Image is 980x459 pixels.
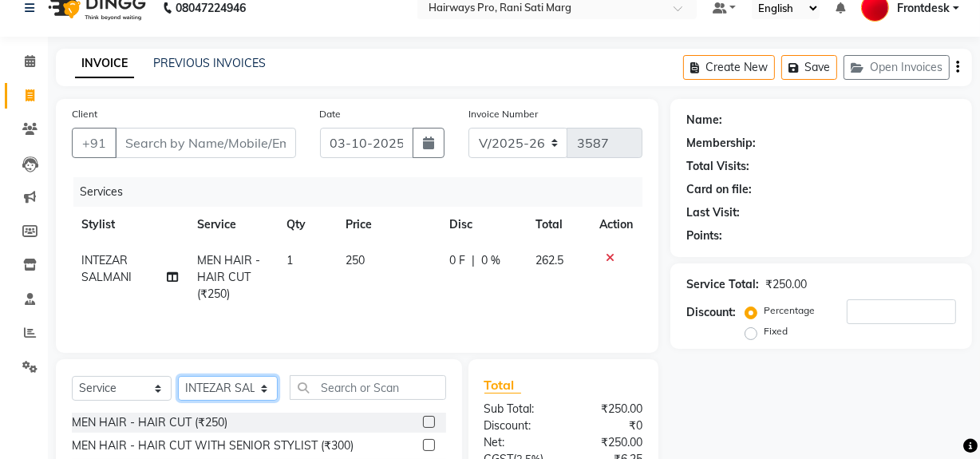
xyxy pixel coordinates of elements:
span: MEN HAIR - HAIR CUT (₹250) [197,253,260,301]
th: Qty [277,207,337,243]
label: Percentage [764,303,815,318]
span: | [472,252,475,269]
div: Services [73,177,654,207]
div: Total Visits: [686,158,749,175]
div: Net: [472,434,563,451]
div: Points: [686,228,722,244]
div: Discount: [686,304,736,321]
div: Sub Total: [472,401,563,417]
button: Open Invoices [844,55,950,80]
span: 0 F [449,252,465,269]
div: ₹250.00 [563,434,654,451]
label: Date [320,107,342,121]
div: MEN HAIR - HAIR CUT (₹250) [72,414,227,431]
button: Save [781,55,837,80]
div: MEN HAIR - HAIR CUT WITH SENIOR STYLIST (₹300) [72,437,354,454]
th: Stylist [72,207,188,243]
div: Name: [686,112,722,129]
input: Search by Name/Mobile/Email/Code [115,128,296,158]
div: Last Visit: [686,204,740,221]
span: INTEZAR SALMANI [81,253,132,284]
th: Action [590,207,642,243]
input: Search or Scan [290,375,446,400]
div: Service Total: [686,276,759,293]
th: Price [337,207,441,243]
th: Service [188,207,277,243]
span: 250 [346,253,366,267]
label: Fixed [764,324,788,338]
a: INVOICE [75,49,134,78]
button: Create New [683,55,775,80]
div: Discount: [472,417,563,434]
label: Invoice Number [468,107,538,121]
button: +91 [72,128,117,158]
span: 1 [286,253,293,267]
div: Card on file: [686,181,752,198]
th: Total [526,207,590,243]
th: Disc [440,207,526,243]
span: 262.5 [535,253,563,267]
div: ₹250.00 [765,276,807,293]
div: ₹0 [563,417,654,434]
span: Total [484,377,521,394]
a: PREVIOUS INVOICES [153,56,266,70]
label: Client [72,107,97,121]
div: ₹250.00 [563,401,654,417]
span: 0 % [481,252,500,269]
div: Membership: [686,135,756,152]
